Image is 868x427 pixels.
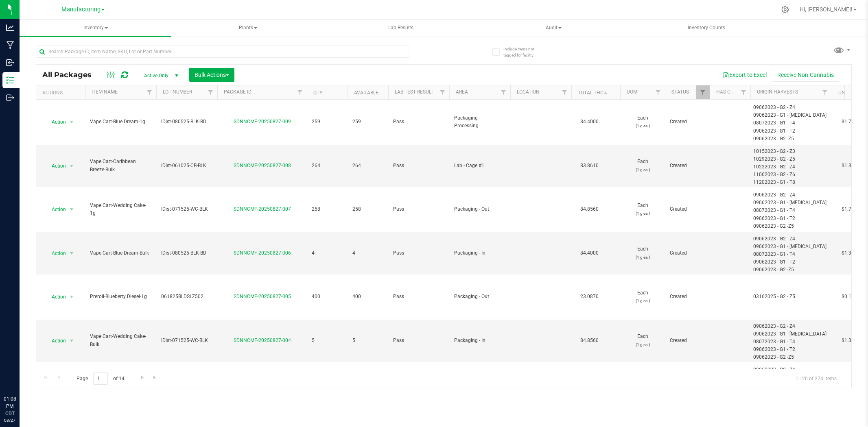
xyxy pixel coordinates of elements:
[517,89,540,95] a: Location
[436,85,449,99] a: Filter
[753,222,829,230] div: 09062023 - G2 -Z5
[172,20,324,37] a: Plants
[42,70,100,79] span: All Packages
[189,68,234,82] button: Bulk Actions
[92,89,118,95] a: Item Name
[234,250,291,256] a: SDNNCMF-20250827-006
[234,338,291,343] a: SDNNCMF-20250827-004
[393,337,444,344] span: Pass
[753,163,829,171] div: 10222023 - G2 - Z4
[44,335,66,346] span: Action
[454,162,505,170] span: Lab - Cage #1
[90,249,151,257] span: Vape Cart-Blue Dream-Bulk
[753,338,829,346] div: 08072023 - G1 - T4
[772,68,839,82] button: Receive Non-Cannabis
[576,247,603,259] span: 84.4000
[44,204,66,215] span: Action
[393,293,444,301] span: Pass
[753,127,829,135] div: 09062023 - G1 - T2
[234,119,291,124] a: SDNNCMF-20250827-009
[393,249,444,257] span: Pass
[753,353,829,361] div: 09062023 - G2 -Z5
[753,148,829,155] div: 10152023 - G2 - Z3
[576,203,603,215] span: 84.8560
[67,248,77,259] span: select
[6,41,14,49] inline-svg: Manufacturing
[753,215,829,222] div: 09062023 - G1 - T2
[753,179,829,186] div: 11202023 - G1 - T8
[753,104,829,111] div: 09062023 - G2 - Z4
[753,111,829,119] div: 09062023 - G1 - [MEDICAL_DATA]
[757,89,798,95] a: Origin Harvests
[354,90,378,96] a: Available
[696,85,710,99] a: Filter
[625,297,660,305] p: (1 g ea.)
[454,205,505,213] span: Packaging - Out
[630,20,782,37] a: Inventory Counts
[90,202,151,217] span: Vape Cart-Wedding Cake-1g
[6,94,14,102] inline-svg: Outbound
[753,366,829,374] div: 09062023 - G2 - Z4
[753,251,829,258] div: 08072023 - G1 - T4
[800,6,853,13] span: Hi, [PERSON_NAME]!
[90,333,151,348] span: Vape Cart-Wedding Cake-Bulk
[454,249,505,257] span: Packaging - In
[753,235,829,243] div: 09062023 - G2 - Z4
[393,205,444,213] span: Pass
[625,253,660,261] p: (1 g ea.)
[625,341,660,349] p: (1 g ea.)
[753,191,829,199] div: 09062023 - G2 - Z4
[6,59,14,67] inline-svg: Inbound
[576,335,603,346] span: 84.8560
[753,258,829,266] div: 09062023 - G1 - T2
[352,118,383,126] span: 259
[161,118,212,126] span: IDist-080525-BLK-BD
[753,135,829,143] div: 09062023 - G2 -Z5
[312,162,343,170] span: 264
[753,155,829,163] div: 10292023 - G2 - Z5
[8,362,33,386] iframe: Resource center
[90,158,151,173] span: Vape Cart-Caribbean Breeze-Bulk
[67,291,77,303] span: select
[753,119,829,127] div: 08072023 - G1 - T4
[161,249,212,257] span: IDist-080525-BLK-BD
[90,118,151,126] span: Vape Cart-Blue Dream-1g
[67,160,77,172] span: select
[753,293,829,301] div: 03162025 - G2 - Z5
[352,162,383,170] span: 264
[143,85,156,99] a: Filter
[312,118,343,126] span: 259
[234,206,291,212] a: SDNNCMF-20250827-007
[753,330,829,338] div: 09062023 - G1 - [MEDICAL_DATA]
[652,85,665,99] a: Filter
[312,337,343,344] span: 5
[234,163,291,168] a: SDNNCMF-20250827-008
[44,160,66,172] span: Action
[710,85,750,100] th: Has COA
[478,20,630,37] a: Audit
[753,207,829,214] div: 08072023 - G1 - T4
[161,205,212,213] span: IDist-071525-WC-BLK
[6,76,14,84] inline-svg: Inventory
[576,291,603,303] span: 23.0870
[818,85,832,99] a: Filter
[4,395,16,417] p: 01:08 PM CDT
[670,249,705,257] span: Created
[61,6,101,13] span: Manufacturing
[670,162,705,170] span: Created
[161,293,212,301] span: 061825BLDSLZ502
[293,85,307,99] a: Filter
[625,289,660,305] span: Each
[789,373,843,385] span: 1 - 20 of 274 items
[753,266,829,274] div: 09062023 - G2 -Z5
[313,90,322,96] a: Qty
[753,243,829,251] div: 09062023 - G1 - [MEDICAL_DATA]
[454,337,505,344] span: Packaging - In
[737,85,750,99] a: Filter
[67,116,77,128] span: select
[42,90,82,96] div: Actions
[780,6,790,13] div: Manage settings
[503,46,544,58] span: Include items not tagged for facility
[44,248,66,259] span: Action
[576,116,603,128] span: 84.4000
